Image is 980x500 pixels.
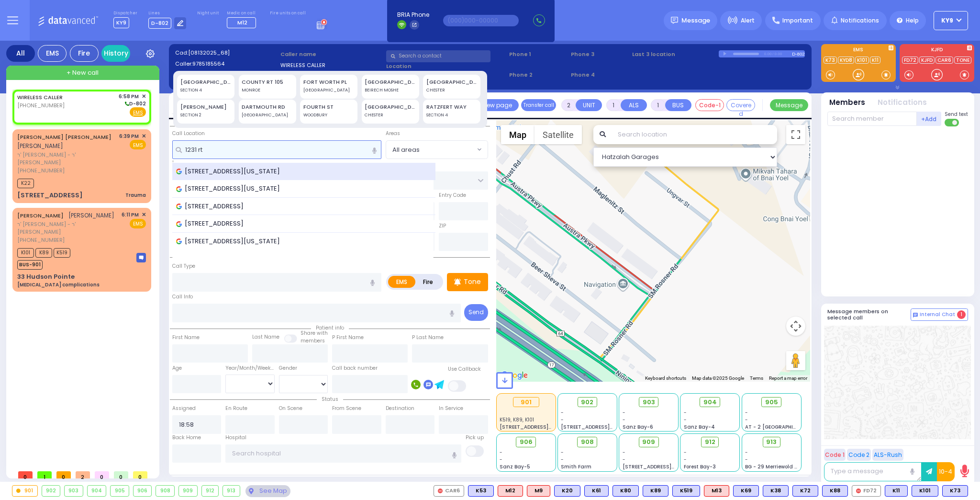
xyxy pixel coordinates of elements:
span: K519, K89, K101 [500,416,534,423]
a: Open this area in Google Maps (opens a new window) [499,369,530,382]
p: Tone [464,277,481,287]
div: K89 [643,485,668,497]
label: Age [172,364,182,372]
a: K101 [855,57,869,64]
label: Night unit [197,11,219,16]
img: google_icon.svg [176,221,182,227]
label: Last Name [252,333,279,341]
span: members [301,337,325,344]
button: +Add [917,112,942,126]
img: google_icon.svg [176,169,182,174]
div: [GEOGRAPHIC_DATA] [365,103,416,111]
div: BLS [822,485,848,497]
img: message.svg [671,17,678,24]
span: All areas [386,140,488,159]
div: Fire [70,45,99,62]
img: red-radio-icon.svg [438,489,443,493]
img: comment-alt.png [913,313,918,318]
span: M12 [237,19,247,26]
label: Destination [386,405,414,412]
div: 912 [202,486,219,496]
u: EMS [133,109,143,116]
span: Phone 3 [571,50,629,58]
a: K73 [824,57,837,64]
div: 906 [134,486,152,496]
img: Google [499,369,530,382]
label: En Route [225,405,247,412]
input: Search member [827,112,917,126]
div: CHESTER [426,87,478,94]
label: In Service [439,405,463,412]
div: [PERSON_NAME] [180,103,232,111]
input: (000)000-00000 [443,15,519,26]
div: BLS [643,485,668,497]
label: Call Info [172,293,193,301]
span: Sanz Bay-4 [684,423,715,431]
a: History [101,45,130,62]
div: BLS [792,485,818,497]
span: 0 [133,471,147,478]
span: 908 [581,437,594,447]
div: EMS [38,45,67,62]
button: Show satellite imagery [535,125,582,144]
div: [GEOGRAPHIC_DATA] [365,78,416,86]
label: From Scene [332,405,361,412]
a: FD72 [902,57,918,64]
span: Important [782,16,813,25]
div: K20 [554,485,580,497]
span: KY9 [941,16,953,25]
div: K73 [942,485,968,497]
div: BLS [912,485,938,497]
input: Search a contact [386,50,490,62]
div: BLS [468,485,494,497]
span: [STREET_ADDRESS] [176,202,247,211]
div: DARTMOUTH RD [242,103,293,111]
button: Code 2 [847,449,871,461]
div: SECTION 4 [180,87,232,94]
span: ר' [PERSON_NAME] - ר' [PERSON_NAME] [17,151,116,167]
div: ALS [498,485,523,497]
div: BLS [554,485,580,497]
button: ALS-Rush [872,449,903,461]
div: FORT WORTH PL [303,78,355,86]
div: K38 [763,485,789,497]
button: Send [464,304,488,321]
span: + New call [67,68,99,78]
img: Logo [38,14,101,26]
div: RATZFERT WAY [426,103,478,111]
span: Alert [741,16,755,25]
div: ALS [704,485,729,497]
button: ALS [621,99,647,111]
span: Phone 4 [571,71,629,79]
label: Hospital [225,434,246,442]
span: [STREET_ADDRESS][US_STATE] [176,184,283,193]
div: K69 [733,485,759,497]
button: Covered [726,99,755,111]
div: BLS [584,485,609,497]
div: K519 [672,485,700,497]
span: 903 [643,398,655,407]
div: All [6,45,35,62]
span: 912 [705,437,715,447]
span: 1 [957,310,966,319]
span: - [623,456,625,463]
label: Last 3 location [632,50,719,58]
label: P Last Name [412,334,444,341]
button: Map camera controls [786,317,805,336]
button: Show street map [501,125,535,144]
button: Toggle fullscreen view [786,125,805,144]
span: [PHONE_NUMBER] [17,102,65,109]
span: [STREET_ADDRESS][PERSON_NAME] [623,463,713,470]
img: google_icon.svg [176,204,182,209]
div: FOURTH ST [303,103,355,111]
span: EMS [130,219,146,228]
div: BEIRECH MOSHE [365,87,416,94]
div: D-802 [792,50,805,57]
a: K11 [870,57,880,64]
span: K89 [35,248,52,258]
span: Sanz Bay-5 [500,463,530,470]
div: See map [245,485,290,497]
div: BLS [885,485,908,497]
a: KYD8 [838,57,854,64]
span: Help [906,16,919,25]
